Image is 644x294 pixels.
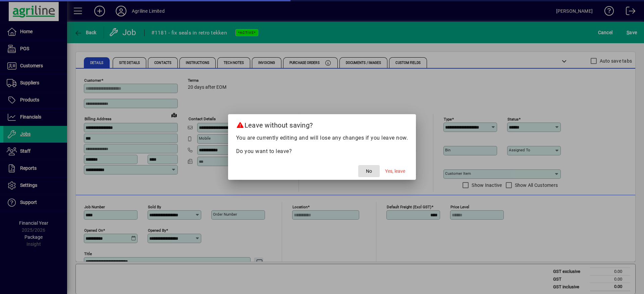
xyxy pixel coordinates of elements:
[236,134,408,142] p: You are currently editing and will lose any changes if you leave now.
[382,165,408,177] button: Yes, leave
[366,168,372,175] span: No
[358,165,380,177] button: No
[385,168,405,175] span: Yes, leave
[228,114,416,134] h2: Leave without saving?
[236,147,408,155] p: Do you want to leave?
